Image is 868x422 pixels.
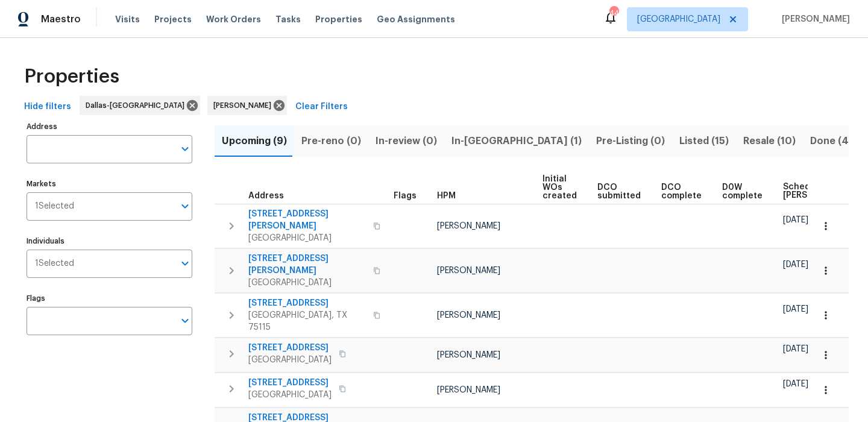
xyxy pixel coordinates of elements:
[248,253,366,277] span: [STREET_ADDRESS][PERSON_NAME]
[248,232,366,244] span: [GEOGRAPHIC_DATA]
[295,99,348,115] span: Clear Filters
[377,13,455,25] span: Geo Assignments
[154,13,192,25] span: Projects
[597,183,641,200] span: DCO submitted
[35,201,74,212] span: 1 Selected
[743,133,796,150] span: Resale (10)
[609,7,618,19] div: 44
[222,133,287,150] span: Upcoming (9)
[394,192,417,200] span: Flags
[115,13,140,25] span: Visits
[248,309,366,333] span: [GEOGRAPHIC_DATA], TX 75115
[19,96,76,118] button: Hide filters
[248,354,332,366] span: [GEOGRAPHIC_DATA]
[542,175,577,200] span: Initial WOs created
[783,260,808,269] span: [DATE]
[637,13,720,25] span: [GEOGRAPHIC_DATA]
[24,71,119,83] span: Properties
[213,99,276,112] span: [PERSON_NAME]
[783,305,808,313] span: [DATE]
[661,183,702,200] span: DCO complete
[86,99,189,112] span: Dallas-[GEOGRAPHIC_DATA]
[248,208,366,232] span: [STREET_ADDRESS][PERSON_NAME]
[24,99,71,115] span: Hide filters
[177,140,193,157] button: Open
[80,96,200,115] div: Dallas-[GEOGRAPHIC_DATA]
[35,259,74,269] span: 1 Selected
[596,133,665,150] span: Pre-Listing (0)
[301,133,361,150] span: Pre-reno (0)
[248,389,332,401] span: [GEOGRAPHIC_DATA]
[41,13,81,25] span: Maestro
[248,377,332,389] span: [STREET_ADDRESS]
[248,342,332,354] span: [STREET_ADDRESS]
[722,183,763,200] span: D0W complete
[376,133,437,150] span: In-review (0)
[291,96,353,118] button: Clear Filters
[27,238,192,245] label: Individuals
[810,133,866,150] span: Done (403)
[177,198,193,215] button: Open
[437,192,456,200] span: HPM
[27,295,192,302] label: Flags
[315,13,362,25] span: Properties
[437,266,500,275] span: [PERSON_NAME]
[783,183,851,200] span: Scheduled [PERSON_NAME]
[437,386,500,394] span: [PERSON_NAME]
[207,96,287,115] div: [PERSON_NAME]
[437,311,500,320] span: [PERSON_NAME]
[437,222,500,230] span: [PERSON_NAME]
[248,277,366,289] span: [GEOGRAPHIC_DATA]
[783,345,808,353] span: [DATE]
[679,133,729,150] span: Listed (15)
[783,380,808,388] span: [DATE]
[783,216,808,224] span: [DATE]
[437,351,500,359] span: [PERSON_NAME]
[275,15,301,24] span: Tasks
[27,123,192,130] label: Address
[177,312,193,329] button: Open
[451,133,582,150] span: In-[GEOGRAPHIC_DATA] (1)
[248,192,284,200] span: Address
[248,297,366,309] span: [STREET_ADDRESS]
[777,13,850,25] span: [PERSON_NAME]
[27,180,192,187] label: Markets
[177,255,193,272] button: Open
[206,13,261,25] span: Work Orders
